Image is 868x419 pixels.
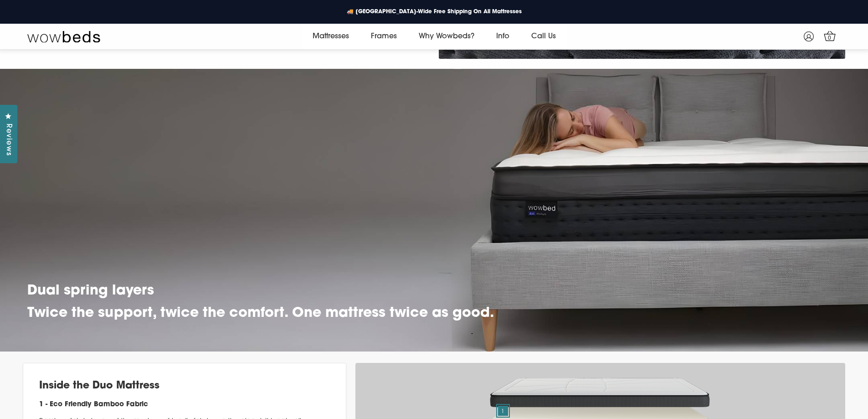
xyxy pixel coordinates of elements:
a: Info [485,24,520,49]
a: 0 [822,28,837,44]
img: Wow Beds Logo [27,30,100,43]
h2: Dual spring layers [27,282,494,300]
a: Frames [360,24,408,49]
span: 1 [498,406,508,416]
h2: Twice the support, twice the comfort. One mattress twice as good. [27,304,494,323]
img: layer1.png [487,372,714,414]
a: 🚚 [GEOGRAPHIC_DATA]-Wide Free Shipping On All Mattresses [339,6,529,18]
span: 0 [825,34,834,43]
span: Reviews [2,124,14,156]
a: Mattresses [302,24,360,49]
a: Call Us [520,24,567,49]
a: Why Wowbeds? [408,24,485,49]
h2: Inside the Duo Mattress [39,379,314,393]
h4: 1 - Eco Friendly Bamboo Fabric [39,400,314,410]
